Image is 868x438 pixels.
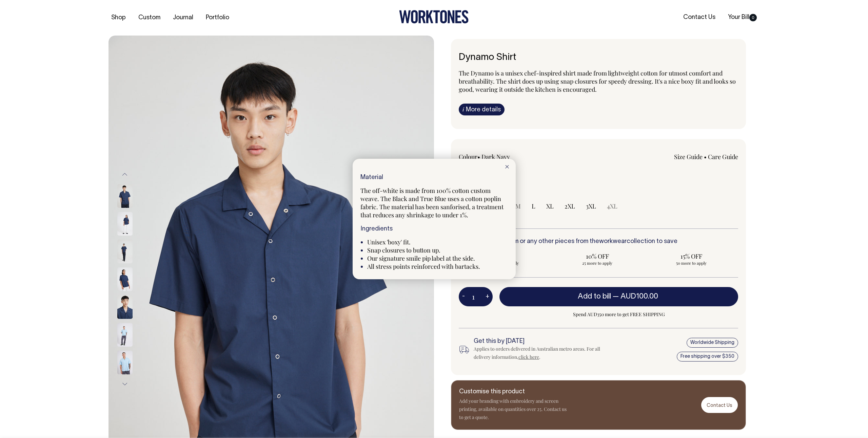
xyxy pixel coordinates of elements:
[360,187,504,219] span: The off-white is made from 100% cotton custom weave. The Black and True Blue uses a cotton poplin...
[360,226,393,232] span: Ingredients
[360,175,383,180] span: Material
[367,238,411,246] span: Unisex 'boxy' fit.
[367,254,475,262] span: Our signature smile pip label at the side.
[367,262,480,270] span: All stress points reinforced with bartacks.
[367,246,440,254] span: Snap closures to button up.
